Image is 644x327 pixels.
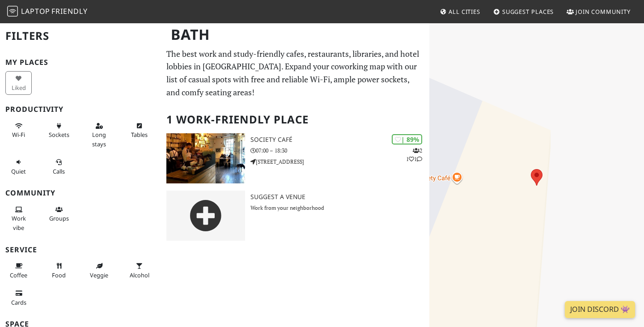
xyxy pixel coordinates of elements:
a: Join Community [563,4,634,20]
span: Coffee [10,271,27,279]
p: The best work and study-friendly cafes, restaurants, libraries, and hotel lobbies in [GEOGRAPHIC_... [166,47,424,99]
span: Group tables [49,214,69,222]
a: LaptopFriendly LaptopFriendly [7,4,88,20]
button: Coffee [5,259,32,282]
h2: 1 Work-Friendly Place [166,106,424,133]
a: Suggest a Venue Work from your neighborhood [161,191,429,241]
a: Society Café | 89% 211 Society Café 07:00 – 18:30 [STREET_ADDRESS] [161,133,429,183]
p: [STREET_ADDRESS] [250,157,429,166]
span: People working [12,214,26,231]
span: Stable Wi-Fi [12,131,25,139]
div: | 89% [392,134,422,144]
button: Sockets [46,119,72,142]
img: Society Café [166,133,245,183]
img: gray-place-d2bdb4477600e061c01bd816cc0f2ef0cfcb1ca9e3ad78868dd16fb2af073a21.png [166,191,245,241]
a: Suggest Places [490,4,558,20]
span: Work-friendly tables [131,131,148,139]
button: Wi-Fi [5,119,32,142]
span: Laptop [21,6,50,16]
span: Join Community [576,8,631,16]
button: Tables [126,119,153,142]
button: Calls [46,155,72,178]
h1: Bath [164,22,428,47]
p: 07:00 – 18:30 [250,146,429,155]
span: Quiet [11,167,26,175]
h3: Community [5,189,156,197]
span: Veggie [90,271,108,279]
h3: My Places [5,58,156,67]
button: Long stays [86,119,112,151]
img: LaptopFriendly [7,6,18,17]
button: Veggie [86,259,112,282]
p: Work from your neighborhood [250,204,429,212]
span: Credit cards [11,298,26,306]
button: Cards [5,286,32,310]
p: 2 1 1 [406,146,422,163]
a: All Cities [436,4,484,20]
h2: Filters [5,22,156,50]
button: Quiet [5,155,32,178]
h3: Productivity [5,105,156,114]
span: Power sockets [49,131,69,139]
h3: Society Café [250,136,429,144]
span: Video/audio calls [53,167,65,175]
span: Suggest Places [502,8,554,16]
button: Groups [46,202,72,226]
h3: Suggest a Venue [250,193,429,201]
h3: Service [5,246,156,254]
a: Join Discord 👾 [565,301,635,318]
button: Alcohol [126,259,153,282]
span: Food [52,271,66,279]
button: Work vibe [5,202,32,235]
span: Long stays [92,131,106,148]
span: All Cities [449,8,480,16]
button: Food [46,259,72,282]
span: Alcohol [130,271,149,279]
span: Friendly [51,6,87,16]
